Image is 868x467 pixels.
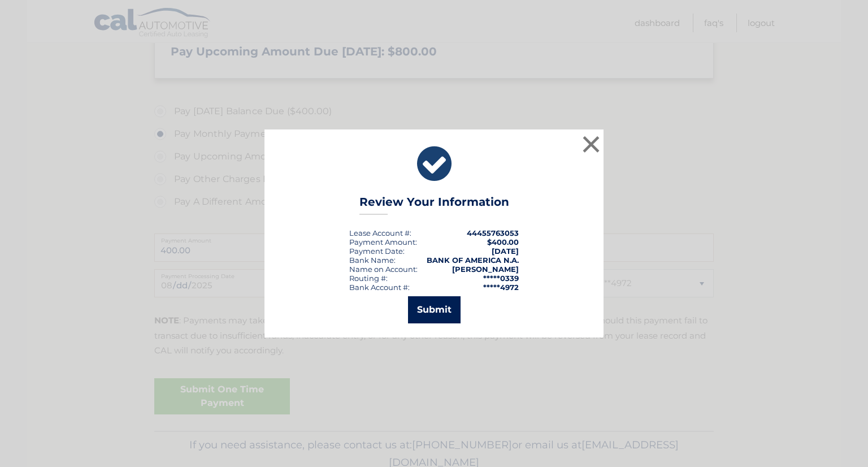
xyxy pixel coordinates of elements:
h3: Review Your Information [359,195,509,215]
div: Payment Amount: [349,237,417,247]
span: Payment Date [349,247,403,256]
div: Bank Name: [349,256,396,265]
strong: BANK OF AMERICA N.A. [427,256,519,265]
div: Routing #: [349,274,388,283]
span: $400.00 [487,237,519,247]
div: Lease Account #: [349,228,411,237]
button: × [580,133,602,155]
strong: [PERSON_NAME] [452,265,519,274]
div: Bank Account #: [349,283,410,292]
button: Submit [408,296,461,323]
strong: 44455763053 [467,228,519,237]
div: Name on Account: [349,265,418,274]
span: [DATE] [492,247,519,256]
div: : [349,247,405,256]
